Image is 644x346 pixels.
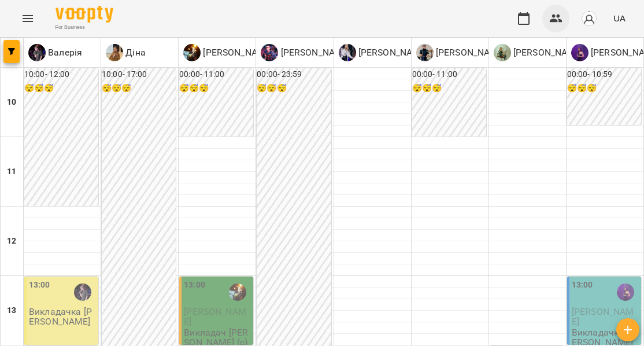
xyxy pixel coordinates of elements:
h6: 10:00 - 17:00 [102,68,176,81]
span: [PERSON_NAME] [572,306,634,327]
a: Д [PERSON_NAME] [261,44,350,61]
p: [PERSON_NAME] [278,46,350,60]
label: 13:00 [572,279,593,292]
h6: 00:00 - 10:59 [567,68,641,81]
img: Б [571,44,589,61]
img: П [183,44,201,61]
h6: 10:00 - 12:00 [24,68,98,81]
h6: 00:00 - 11:00 [179,68,253,81]
h6: 12 [7,235,16,248]
img: Д [106,44,123,61]
h6: 13 [7,304,16,317]
label: 13:00 [29,279,50,292]
a: С [PERSON_NAME] [416,44,506,61]
a: Д Діна [106,44,146,61]
img: Валерія [74,284,91,301]
p: [PERSON_NAME] [511,46,583,60]
img: О [339,44,356,61]
h6: 00:00 - 23:59 [257,68,331,81]
h6: 😴😴😴 [24,82,98,95]
button: Створити урок [616,318,639,341]
img: Павло [229,284,246,301]
img: С [416,44,434,61]
button: UA [609,8,630,29]
p: Валерія [46,46,82,60]
a: В Валерія [28,44,82,61]
p: Діна [123,46,146,60]
label: 13:00 [184,279,205,292]
div: Павло [183,44,273,61]
h6: 😴😴😴 [257,82,331,95]
a: О [PERSON_NAME] [494,44,583,61]
a: П [PERSON_NAME] [183,44,273,61]
h6: 😴😴😴 [567,82,641,95]
div: Дмитро [261,44,350,61]
img: В [28,44,46,61]
span: For Business [55,24,113,31]
button: Menu [14,5,42,32]
h6: 11 [7,165,16,178]
h6: 😴😴😴 [412,82,486,95]
p: [PERSON_NAME] [356,46,428,60]
span: [PERSON_NAME] [184,306,246,327]
h6: 😴😴😴 [179,82,253,95]
span: UA [613,12,626,24]
div: Діна [106,44,146,61]
h6: 😴😴😴 [102,82,176,95]
img: Voopty Logo [55,6,113,23]
div: Валерія [28,44,82,61]
p: [PERSON_NAME] [201,46,273,60]
h6: 00:00 - 11:00 [412,68,486,81]
p: [PERSON_NAME] [434,46,506,60]
img: Д [261,44,278,61]
img: avatar_s.png [581,10,597,27]
img: Божена Поліщук [617,284,634,301]
p: Викладачка [PERSON_NAME] [29,307,96,327]
h6: 10 [7,96,16,109]
img: О [494,44,511,61]
a: О [PERSON_NAME] [339,44,428,61]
